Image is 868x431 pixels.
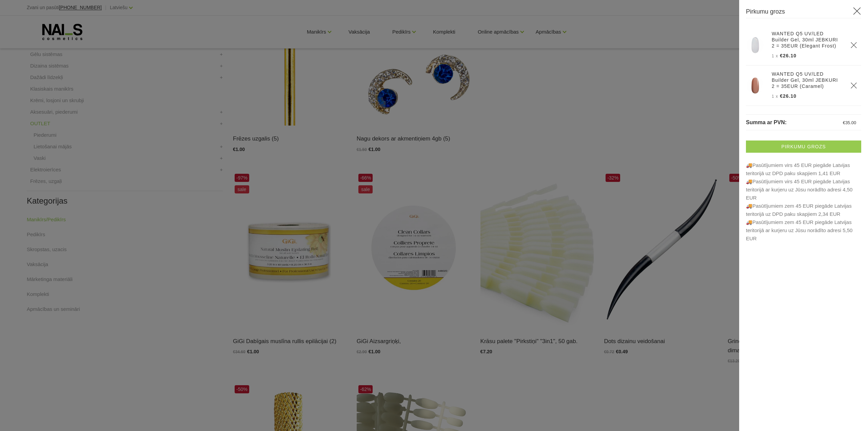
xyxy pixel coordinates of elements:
[780,53,796,58] span: €26.10
[845,120,856,125] span: 35.00
[746,161,861,243] p: 🚚Pasūtījumiem virs 45 EUR piegāde Latvijas teritorijā uz DPD paku skapjiem 1,41 EUR 🚚Pasūtī...
[850,42,857,49] a: Delete
[746,7,861,18] h3: Pirkumu grozs
[772,71,842,89] a: WANTED Q5 UV/LED Builder Gel, 30ml JEBKURI 2 = 35EUR (Caramel)
[772,54,778,58] span: 1 x
[843,120,845,125] span: €
[850,82,857,89] a: Delete
[746,119,787,125] span: Summa ar PVN:
[772,31,842,49] a: WANTED Q5 UV/LED Builder Gel, 30ml JEBKURI 2 = 35EUR (Elegant Frost)
[746,140,861,153] a: Pirkumu grozs
[772,94,778,99] span: 1 x
[780,93,796,99] span: €26.10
